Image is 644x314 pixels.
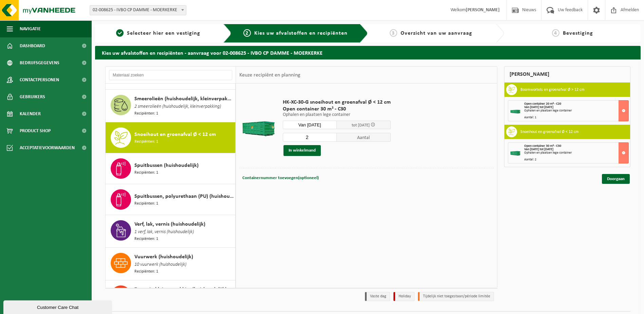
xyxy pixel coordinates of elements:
[504,66,630,83] div: [PERSON_NAME]
[524,144,561,148] span: Open container 30 m³ - C30
[106,280,236,313] button: Zuren in kleinverpakking(huishoudelijk)
[106,184,236,215] button: Spuitbussen, polyurethaan (PU) (huishoudelijk) Recipiënten: 1
[116,29,124,37] span: 1
[552,29,559,37] span: 4
[90,5,186,15] span: 02-008625 - IVBO CP DAMME - MOERKERKE
[283,112,391,117] p: Ophalen en plaatsen lege container
[243,29,251,37] span: 2
[106,122,236,153] button: Snoeihout en groenafval Ø < 12 cm Recipiënten: 1
[20,88,45,105] span: Gebruikers
[20,71,59,88] span: Contactpersonen
[134,110,158,117] span: Recipiënten: 1
[242,173,319,183] button: Containernummer toevoegen(optioneel)
[365,292,390,301] li: Vaste dag
[524,105,553,109] strong: Van [DATE] tot [DATE]
[106,215,236,248] button: Verf, lak, vernis (huishoudelijk) 1 verf, lak, vernis (huishoudelijk) Recipiënten: 1
[134,130,216,139] span: Snoeihout en groenafval Ø < 12 cm
[524,116,628,119] div: Aantal: 1
[20,105,41,122] span: Kalender
[283,145,321,156] button: In winkelmand
[418,292,494,301] li: Tijdelijk niet toegestaan/période limitée
[106,90,236,122] button: Smeerolieën (huishoudelijk, kleinverpakking) 2 smeerolieën (huishoudelijk, kleinverpakking) Recip...
[134,139,158,145] span: Recipiënten: 1
[283,121,337,129] input: Selecteer datum
[134,161,199,170] span: Spuitbussen (huishoudelijk)
[134,285,227,294] span: Zuren in kleinverpakking(huishoudelijk)
[134,170,158,176] span: Recipiënten: 1
[134,103,221,110] span: 2 smeerolieën (huishoudelijk, kleinverpakking)
[524,102,561,106] span: Open container 20 m³ - C20
[90,5,186,15] span: 02-008625 - IVBO CP DAMME - MOERKERKE
[563,31,593,36] span: Bevestiging
[20,20,41,37] span: Navigatie
[134,228,194,236] span: 1 verf, lak, vernis (huishoudelijk)
[95,46,641,59] h2: Kies uw afvalstoffen en recipiënten - aanvraag voor 02-008625 - IVBO CP DAMME - MOERKERKE
[134,192,234,200] span: Spuitbussen, polyurethaan (PU) (huishoudelijk)
[134,253,193,261] span: Vuurwerk (huishoudelijk)
[602,174,630,184] a: Doorgaan
[283,106,391,112] span: Open container 30 m³ - C30
[127,31,200,36] span: Selecteer hier een vestiging
[236,67,304,84] div: Keuze recipiënt en planning
[283,99,391,106] span: HK-XC-30-G snoeihout en groenafval Ø < 12 cm
[390,29,397,37] span: 3
[134,200,158,207] span: Recipiënten: 1
[466,7,500,13] strong: [PERSON_NAME]
[254,31,348,36] span: Kies uw afvalstoffen en recipiënten
[524,151,628,155] div: Ophalen en plaatsen lege container
[20,139,75,156] span: Acceptatievoorwaarden
[134,261,186,268] span: 10 vuurwerk (huishoudelijk)
[401,31,472,36] span: Overzicht van uw aanvraag
[134,220,205,228] span: Verf, lak, vernis (huishoudelijk)
[352,123,370,127] span: tot [DATE]
[242,176,319,180] span: Containernummer toevoegen(optioneel)
[393,292,415,301] li: Holiday
[520,84,585,95] h3: Boomwortels en groenafval Ø > 12 cm
[524,109,628,112] div: Ophalen en plaatsen lege container
[20,122,51,139] span: Product Shop
[20,37,45,54] span: Dashboard
[106,248,236,280] button: Vuurwerk (huishoudelijk) 10 vuurwerk (huishoudelijk) Recipiënten: 1
[524,158,628,161] div: Aantal: 2
[20,54,59,71] span: Bedrijfsgegevens
[106,153,236,184] button: Spuitbussen (huishoudelijk) Recipiënten: 1
[520,126,579,137] h3: Snoeihout en groenafval Ø < 12 cm
[109,70,232,80] input: Materiaal zoeken
[134,236,158,242] span: Recipiënten: 1
[134,95,234,103] span: Smeerolieën (huishoudelijk, kleinverpakking)
[98,29,218,37] a: 1Selecteer hier een vestiging
[524,147,553,151] strong: Van [DATE] tot [DATE]
[3,299,113,314] iframe: chat widget
[134,268,158,275] span: Recipiënten: 1
[337,133,391,142] span: Aantal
